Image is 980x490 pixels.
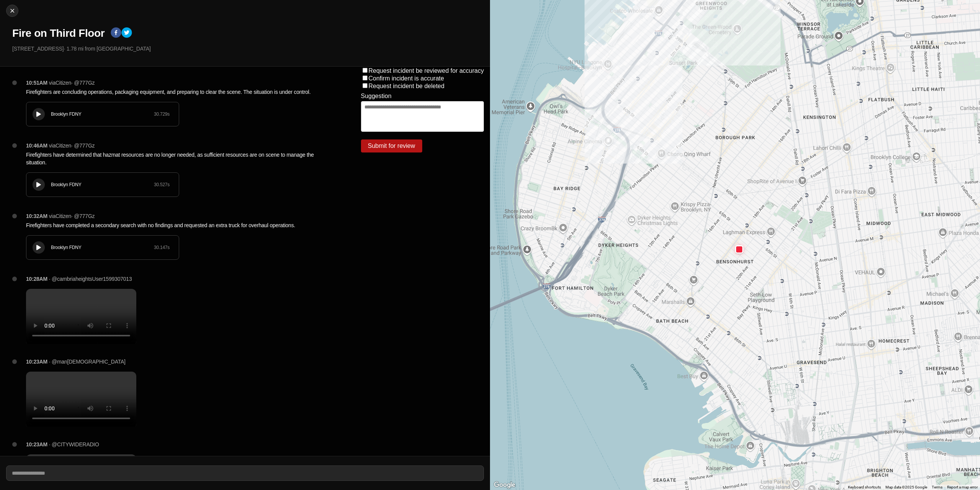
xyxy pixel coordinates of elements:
div: 30.527 s [154,182,170,188]
p: · @cambriaheightsUser1599307013 [49,275,132,283]
p: Firefighters have determined that hazmat resources are no longer needed, as sufficient resources ... [26,151,330,166]
label: Request incident be deleted [369,83,444,89]
label: Suggestion [361,93,392,100]
p: · @CITYWIDERADIO [49,441,99,448]
p: 10:32AM [26,212,47,220]
a: Open this area in Google Maps (opens a new window) [492,480,517,490]
img: Google [492,480,517,490]
button: cancel [6,5,18,17]
button: facebook [111,27,121,39]
p: [STREET_ADDRESS] · 1.78 mi from [GEOGRAPHIC_DATA] [12,45,484,52]
div: 30.729 s [154,111,170,117]
p: via Citizen · @ 777Gz [49,212,95,220]
p: 10:23AM [26,441,47,448]
a: Terms (opens in new tab) [932,485,942,489]
a: Report a map error [947,485,978,489]
p: Firefighters are concluding operations, packaging equipment, and preparing to clear the scene. Th... [26,88,330,96]
button: twitter [121,27,132,39]
p: 10:51AM [26,79,47,87]
p: 10:23AM [26,358,47,365]
label: Request incident be reviewed for accuracy [369,67,484,74]
div: 30.147 s [154,244,170,251]
button: Submit for review [361,139,422,152]
div: Brooklyn FDNY [51,244,154,251]
p: 10:28AM [26,275,47,283]
p: via Citizen · @ 777Gz [49,142,95,149]
h1: Fire on Third Floor [12,26,105,40]
div: Brooklyn FDNY [51,111,154,117]
img: cancel [8,7,16,15]
p: Firefighters have completed a secondary search with no findings and requested an extra truck for ... [26,221,330,229]
label: Confirm incident is accurate [369,75,444,82]
p: 10:46AM [26,142,47,149]
p: via Citizen · @ 777Gz [49,79,95,87]
button: Keyboard shortcuts [848,485,881,490]
span: Map data ©2025 Google [885,485,927,489]
div: Brooklyn FDNY [51,182,154,188]
p: · @man[DEMOGRAPHIC_DATA] [49,358,126,365]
